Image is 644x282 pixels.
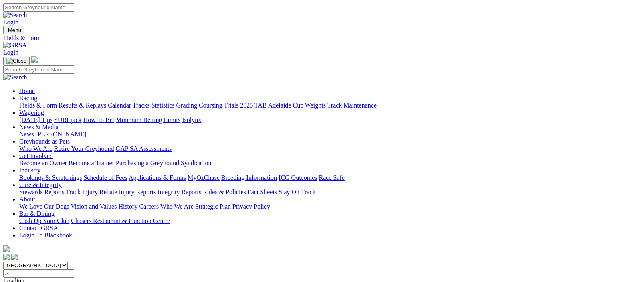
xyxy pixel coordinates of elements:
[157,189,201,195] a: Integrity Reports
[3,74,27,81] img: Search
[3,57,30,65] button: Toggle navigation
[35,131,86,138] a: [PERSON_NAME]
[19,196,35,203] a: About
[19,210,55,217] a: Bar & Dining
[240,102,303,109] a: 2025 TAB Adelaide Cup
[3,19,18,26] a: Login
[3,269,74,278] input: Select date
[182,116,201,123] a: Isolynx
[19,138,70,145] a: Greyhounds as Pets
[319,174,344,181] a: Race Safe
[8,27,21,33] span: Menu
[19,109,44,116] a: Wagering
[3,34,641,42] a: Fields & Form
[3,65,74,74] input: Search
[3,245,10,252] img: logo-grsa-white.png
[19,124,59,130] a: News & Media
[19,225,58,231] a: Contact GRSA
[69,160,114,166] a: Become a Trainer
[19,203,641,210] div: About
[19,203,69,210] a: We Love Our Dogs
[11,254,18,260] img: twitter.svg
[118,203,137,210] a: History
[3,42,27,49] img: GRSA
[59,102,106,109] a: Results & Replays
[3,12,27,19] img: Search
[71,217,170,224] a: Chasers Restaurant & Function Centre
[248,189,277,195] a: Fact Sheets
[151,102,175,109] a: Statistics
[19,95,37,101] a: Racing
[19,174,82,181] a: Bookings & Scratchings
[19,160,641,167] div: Get Involved
[19,87,35,94] a: Home
[83,174,127,181] a: Schedule of Fees
[19,131,641,138] div: News & Media
[3,26,24,34] button: Toggle navigation
[279,174,317,181] a: ICG Outcomes
[66,189,117,195] a: Track Injury Rebate
[19,217,69,224] a: Cash Up Your Club
[19,145,52,152] a: Who We Are
[19,102,641,109] div: Racing
[54,116,81,123] a: SUREpick
[19,131,34,138] a: News
[19,189,64,195] a: Stewards Reports
[19,152,53,159] a: Get Involved
[116,145,172,152] a: GAP SA Assessments
[221,174,277,181] a: Breeding Information
[129,174,186,181] a: Applications & Forms
[19,145,641,152] div: Greyhounds as Pets
[181,160,211,166] a: Syndication
[19,181,62,188] a: Care & Integrity
[176,102,197,109] a: Grading
[19,232,72,239] a: Login To Blackbook
[116,160,179,166] a: Purchasing a Greyhound
[139,203,159,210] a: Careers
[224,102,238,109] a: Trials
[119,189,156,195] a: Injury Reports
[54,145,114,152] a: Retire Your Greyhound
[108,102,131,109] a: Calendar
[71,203,117,210] a: Vision and Values
[19,189,641,196] div: Care & Integrity
[19,217,641,225] div: Bar & Dining
[327,102,377,109] a: Track Maintenance
[116,116,180,123] a: Minimum Betting Limits
[133,102,150,109] a: Tracks
[83,116,115,123] a: How To Bet
[6,58,26,64] img: Close
[3,3,74,12] input: Search
[19,160,67,166] a: Become an Owner
[19,116,641,124] div: Wagering
[19,102,57,109] a: Fields & Form
[232,203,270,210] a: Privacy Policy
[160,203,194,210] a: Who We Are
[305,102,326,109] a: Weights
[195,203,231,210] a: Strategic Plan
[203,189,246,195] a: Rules & Policies
[19,116,52,123] a: [DATE] Tips
[19,174,641,181] div: Industry
[199,102,222,109] a: Coursing
[3,49,18,56] a: Login
[19,167,40,174] a: Industry
[3,254,10,260] img: facebook.svg
[31,56,38,63] img: logo-grsa-white.png
[279,189,315,195] a: Stay On Track
[188,174,220,181] a: MyOzChase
